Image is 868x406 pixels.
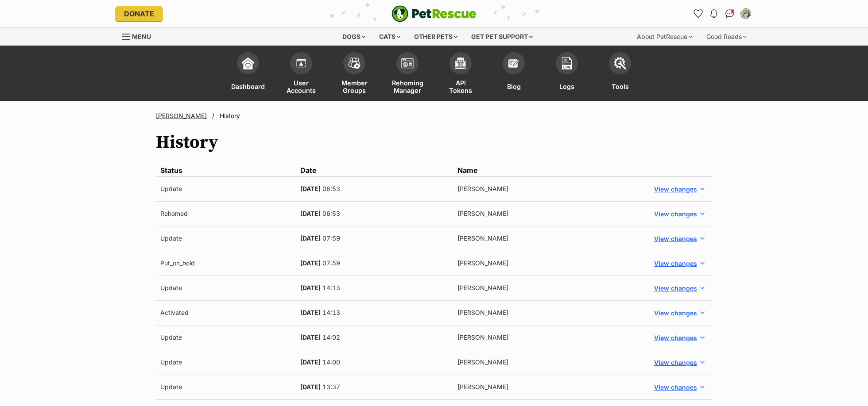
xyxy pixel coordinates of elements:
[286,79,317,94] span: User Accounts
[115,6,163,21] a: Donate
[322,210,340,217] span: 06:53
[453,325,646,350] td: [PERSON_NAME]
[654,333,697,342] span: View changes
[651,232,708,245] button: View changes
[612,79,629,94] span: Tools
[300,358,321,366] span: [DATE]
[322,358,340,366] span: 14:00
[453,226,646,251] td: [PERSON_NAME]
[392,79,423,94] span: Rehoming Manager
[322,234,340,242] span: 07:59
[391,5,477,22] a: PetRescue
[453,375,646,399] td: [PERSON_NAME]
[231,79,265,94] span: Dashboard
[391,5,477,22] img: logo-e224e6f780fb5917bec1dbf3a21bbac754714ae5b6737aabdf751b685950b380.svg
[322,259,340,267] span: 07:59
[322,284,340,291] span: 14:13
[322,185,340,192] span: 06:53
[654,283,697,293] span: View changes
[654,209,697,218] span: View changes
[559,79,574,94] span: Logs
[507,79,521,94] span: Blog
[275,48,328,101] a: User Accounts
[156,165,296,176] td: Status
[741,9,750,18] img: Bryony Copeland profile pic
[453,165,646,176] td: Name
[654,308,697,318] span: View changes
[654,184,697,194] span: View changes
[691,7,753,21] ul: Account quick links
[132,33,151,40] span: Menu
[156,276,296,300] td: Update
[336,28,372,46] div: Dogs
[487,48,540,101] a: Blog
[614,57,626,69] img: tools-icon-677f8b7d46040df57c17cb185196fc8e01b2b03676c49af7ba82c462532e62ee.svg
[710,9,717,18] img: notifications-46538b983faf8c2785f20acdc204bb7945ddae34d4c08c2a6579f10ce5e182be.svg
[725,9,735,18] img: chat-41dd97257d64d25036548639549fe6c8038ab92f7586957e7f3b1b290dea8141.svg
[156,132,712,153] h1: History
[453,350,646,375] td: [PERSON_NAME]
[300,309,321,316] span: [DATE]
[300,210,321,217] span: [DATE]
[651,257,708,270] button: View changes
[373,28,407,46] div: Cats
[300,284,321,291] span: [DATE]
[295,57,307,69] img: members-icon-d6bcda0bfb97e5ba05b48644448dc2971f67d37433e5abca221da40c41542bd5.svg
[707,7,721,21] button: Notifications
[300,333,321,341] span: [DATE]
[651,331,708,344] button: View changes
[122,28,157,44] a: Menu
[156,375,296,399] td: Update
[651,183,708,195] button: View changes
[651,282,708,295] button: View changes
[220,112,240,119] span: History
[631,28,698,46] div: About PetRescue
[593,48,647,101] a: Tools
[453,276,646,300] td: [PERSON_NAME]
[156,112,207,119] a: [PERSON_NAME]
[381,48,434,101] a: Rehoming Manager
[156,350,296,375] td: Update
[508,57,520,69] img: blogs-icon-e71fceff818bbaa76155c998696f2ea9b8fc06abc828b24f45ee82a475c2fd99.svg
[739,7,753,21] button: My account
[156,251,296,276] td: Put_on_hold
[300,185,321,192] span: [DATE]
[328,48,381,101] a: Member Groups
[156,226,296,251] td: Update
[339,79,370,94] span: Member Groups
[322,383,340,391] span: 13:37
[654,234,697,243] span: View changes
[453,201,646,226] td: [PERSON_NAME]
[156,176,296,202] td: Update
[445,79,476,94] span: API Tokens
[434,48,487,101] a: API Tokens
[651,381,708,394] button: View changes
[651,356,708,369] button: View changes
[465,28,539,46] div: Get pet support
[322,333,340,341] span: 14:02
[296,165,453,176] td: Date
[156,201,296,226] td: Rehomed
[654,259,697,268] span: View changes
[691,7,705,21] a: Favourites
[651,207,708,220] button: View changes
[221,48,275,101] a: Dashboard
[651,306,708,319] button: View changes
[453,251,646,276] td: [PERSON_NAME]
[212,111,214,120] span: /
[700,28,753,46] div: Good Reads
[348,57,360,69] img: team-members-icon-5396bd8760b3fe7c0b43da4ab00e1e3bb1a5d9ba89233759b79545d2d3fc5d0d.svg
[401,58,414,69] img: group-profile-icon-3fa3cf56718a62981997c0bc7e787c4b2cf8bcc04b72c1350f741eb67cf2f40e.svg
[408,28,464,46] div: Other pets
[454,57,467,69] img: api-icon-849e3a9e6f871e3acf1f60245d25b4cd0aad652aa5f5372336901a6a67317bd8.svg
[540,48,593,101] a: Logs
[322,309,340,316] span: 14:13
[156,300,296,325] td: Activated
[156,325,296,350] td: Update
[300,259,321,267] span: [DATE]
[156,111,712,120] nav: Breadcrumbs
[723,7,737,21] a: Conversations
[561,57,573,69] img: logs-icon-5bf4c29380941ae54b88474b1138927238aebebbc450bc62c8517511492d5a22.svg
[654,358,697,367] span: View changes
[654,383,697,392] span: View changes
